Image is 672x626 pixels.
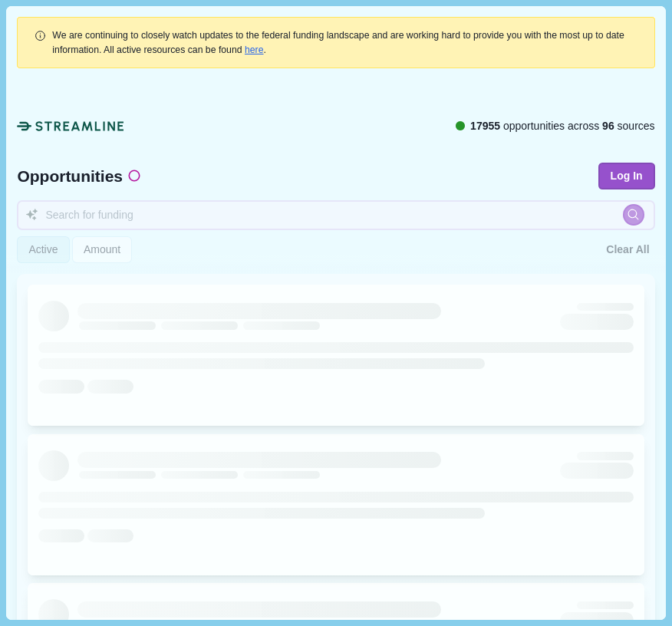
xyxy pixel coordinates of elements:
[601,236,654,263] button: Clear All
[470,118,655,134] span: opportunities across sources
[17,236,69,263] button: Active
[17,168,123,184] span: Opportunities
[602,120,614,132] span: 96
[52,30,624,54] span: We are continuing to closely watch updates to the federal funding landscape and are working hard ...
[598,163,655,189] button: Log In
[470,120,500,132] span: 17955
[28,243,58,256] span: Active
[72,236,132,263] button: Amount
[84,243,120,256] span: Amount
[52,28,637,57] div: .
[245,44,264,55] a: here
[17,200,654,230] input: Search for funding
